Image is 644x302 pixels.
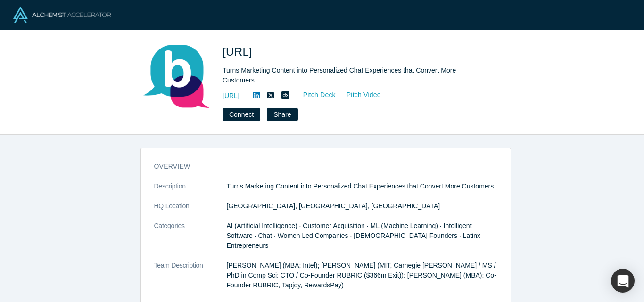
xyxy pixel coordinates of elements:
img: Botco.ai's Logo [143,43,209,109]
dt: HQ Location [154,201,227,221]
dt: Categories [154,221,227,261]
h3: overview [154,162,484,171]
img: Alchemist Logo [13,7,111,23]
a: [URL] [223,91,239,101]
dd: [GEOGRAPHIC_DATA], [GEOGRAPHIC_DATA], [GEOGRAPHIC_DATA] [227,201,497,211]
dt: Description [154,181,227,201]
p: Turns Marketing Content into Personalized Chat Experiences that Convert More Customers [227,181,497,191]
button: Share [267,108,297,121]
p: [PERSON_NAME] (MBA; Intel); [PERSON_NAME] (MIT, Carnegie [PERSON_NAME] / MS / PhD in Comp Sci; CT... [227,261,497,290]
span: AI (Artificial Intelligence) · Customer Acquisition · ML (Machine Learning) · Intelligent Softwar... [227,222,480,249]
dt: Team Description [154,261,227,300]
a: Pitch Video [336,90,381,100]
div: Turns Marketing Content into Personalized Chat Experiences that Convert More Customers [223,65,487,85]
a: Pitch Deck [293,90,336,100]
button: Connect [223,108,260,121]
span: [URL] [223,45,256,58]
